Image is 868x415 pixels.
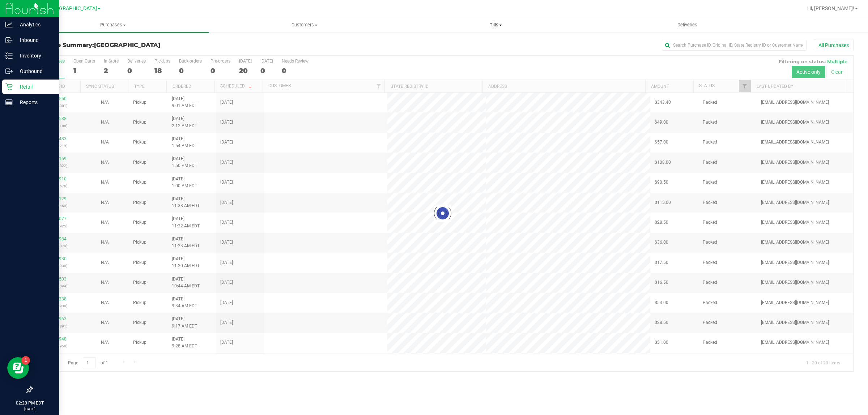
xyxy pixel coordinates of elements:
[13,98,56,107] p: Reports
[13,51,56,60] p: Inventory
[209,17,400,33] a: Customers
[209,22,400,28] span: Customers
[21,356,30,365] iframe: Resource center unread badge
[3,406,56,412] p: [DATE]
[668,22,707,28] span: Deliveries
[94,42,160,48] span: [GEOGRAPHIC_DATA]
[5,99,13,106] inline-svg: Reports
[13,36,56,44] p: Inbound
[400,17,591,33] a: Tills
[5,68,13,75] inline-svg: Outbound
[13,82,56,91] p: Retail
[5,37,13,44] inline-svg: Inbound
[13,20,56,29] p: Analytics
[7,357,29,379] iframe: Resource center
[13,67,56,76] p: Outbound
[807,5,854,11] span: Hi, [PERSON_NAME]!
[47,5,97,12] span: [GEOGRAPHIC_DATA]
[5,83,13,90] inline-svg: Retail
[17,17,209,33] a: Purchases
[3,400,56,406] p: 02:20 PM EDT
[400,22,591,28] span: Tills
[662,40,807,51] input: Search Purchase ID, Original ID, State Registry ID or Customer Name...
[592,17,783,33] a: Deliveries
[32,42,306,48] h3: Purchase Summary:
[5,21,13,28] inline-svg: Analytics
[17,22,209,28] span: Purchases
[5,52,13,59] inline-svg: Inventory
[814,39,854,51] button: All Purchases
